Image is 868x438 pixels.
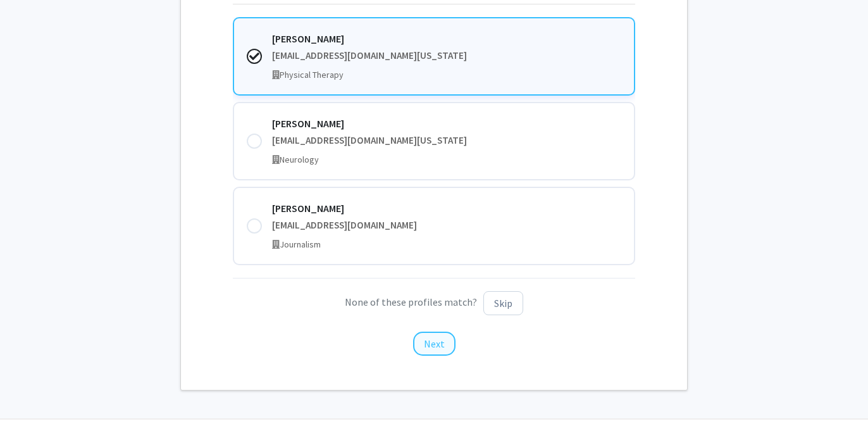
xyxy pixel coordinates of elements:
[483,291,523,316] button: Skip
[280,69,344,80] span: Physical Therapy
[9,381,54,429] iframe: Chat
[272,49,622,63] div: [EMAIL_ADDRESS][DOMAIN_NAME][US_STATE]
[272,31,622,46] div: [PERSON_NAME]
[280,154,319,165] span: Neurology
[272,134,622,148] div: [EMAIL_ADDRESS][DOMAIN_NAME][US_STATE]
[272,116,622,131] div: [PERSON_NAME]
[233,291,636,316] p: None of these profiles match?
[280,239,321,250] span: Journalism
[272,218,622,233] div: [EMAIL_ADDRESS][DOMAIN_NAME]
[413,332,456,356] button: Next
[272,201,622,216] div: [PERSON_NAME]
